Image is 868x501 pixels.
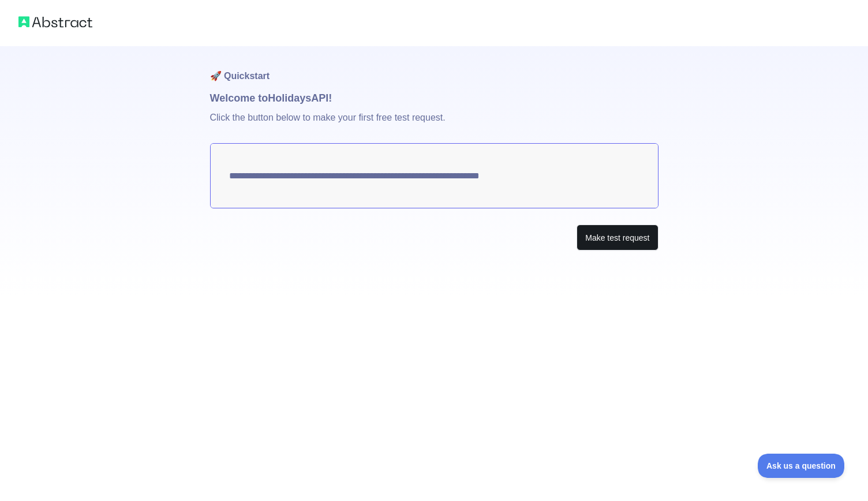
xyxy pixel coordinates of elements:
[18,14,92,30] img: Abstract logo
[210,106,659,143] p: Click the button below to make your first free test request.
[577,225,658,250] button: Make test request
[210,90,659,106] h1: Welcome to Holidays API!
[758,454,845,478] iframe: Toggle Customer Support
[210,46,659,90] h1: 🚀 Quickstart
